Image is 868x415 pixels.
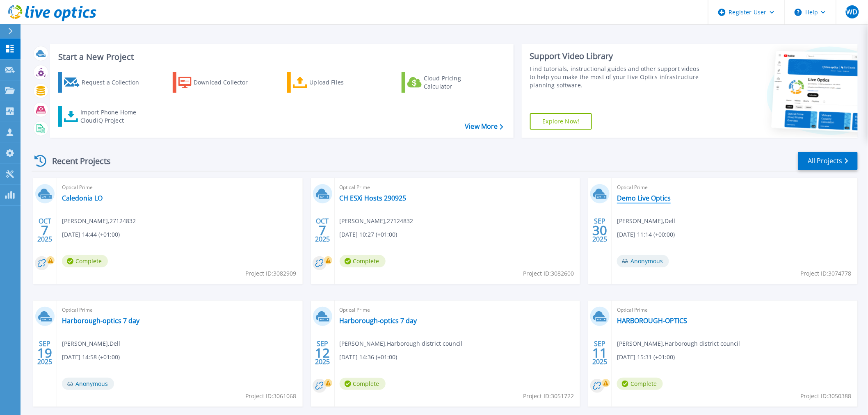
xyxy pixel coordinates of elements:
span: [PERSON_NAME] , Harborough district council [617,339,740,348]
span: [DATE] 14:44 (+01:00) [62,230,120,239]
div: Download Collector [194,74,259,91]
div: SEP 2025 [37,338,53,368]
span: Project ID: 3050388 [801,392,852,401]
span: Complete [340,255,386,267]
span: Optical Prime [340,183,576,192]
span: Project ID: 3051722 [523,392,574,401]
a: Harborough-optics 7 day [340,317,417,325]
span: Complete [62,255,108,267]
div: Support Video Library [530,51,702,62]
a: Download Collector [173,72,264,93]
div: OCT 2025 [37,215,53,245]
span: [PERSON_NAME] , Harborough district council [340,339,463,348]
span: Project ID: 3082600 [523,269,574,278]
div: Request a Collection [82,74,147,91]
div: OCT 2025 [315,215,330,245]
a: HARBOROUGH-OPTICS [617,317,687,325]
span: WD [847,9,858,15]
a: Cloud Pricing Calculator [402,72,493,93]
span: [PERSON_NAME] , 27124832 [340,217,413,226]
span: [PERSON_NAME] , Dell [62,339,120,348]
span: Optical Prime [617,306,853,315]
span: Optical Prime [62,183,298,192]
a: Explore Now! [530,113,592,130]
span: Optical Prime [62,306,298,315]
span: [PERSON_NAME] , Dell [617,217,675,226]
div: SEP 2025 [315,338,330,368]
span: Optical Prime [617,183,853,192]
span: [DATE] 11:14 (+00:00) [617,230,675,239]
div: Find tutorials, instructional guides and other support videos to help you make the most of your L... [530,65,702,89]
a: Caledonia LO [62,194,103,202]
a: CH ESXi Hosts 290925 [340,194,407,202]
div: Upload Files [310,74,375,91]
div: SEP 2025 [592,215,608,245]
a: View More [465,123,503,130]
span: [DATE] 14:36 (+01:00) [340,353,397,362]
span: 30 [593,227,608,234]
span: [DATE] 10:27 (+01:00) [340,230,397,239]
span: Project ID: 3074778 [801,269,852,278]
span: [PERSON_NAME] , 27124832 [62,217,136,226]
span: Complete [340,378,386,390]
span: Project ID: 3061068 [246,392,297,401]
a: All Projects [798,152,858,170]
span: 12 [315,349,330,356]
span: Complete [617,378,663,390]
span: 19 [37,349,52,356]
div: SEP 2025 [592,338,608,368]
span: Project ID: 3082909 [246,269,297,278]
span: Optical Prime [340,306,576,315]
span: 11 [593,349,608,356]
span: 7 [41,227,48,234]
span: [DATE] 15:31 (+01:00) [617,353,675,362]
a: Demo Live Optics [617,194,671,202]
a: Harborough-optics 7 day [62,317,139,325]
span: Anonymous [617,255,669,267]
div: Recent Projects [32,151,122,171]
a: Request a Collection [58,72,150,93]
span: [DATE] 14:58 (+01:00) [62,353,120,362]
a: Upload Files [287,72,379,93]
div: Import Phone Home CloudIQ Project [80,108,144,125]
span: 7 [319,227,326,234]
h3: Start a New Project [58,52,503,62]
div: Cloud Pricing Calculator [424,74,489,91]
span: Anonymous [62,378,114,390]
